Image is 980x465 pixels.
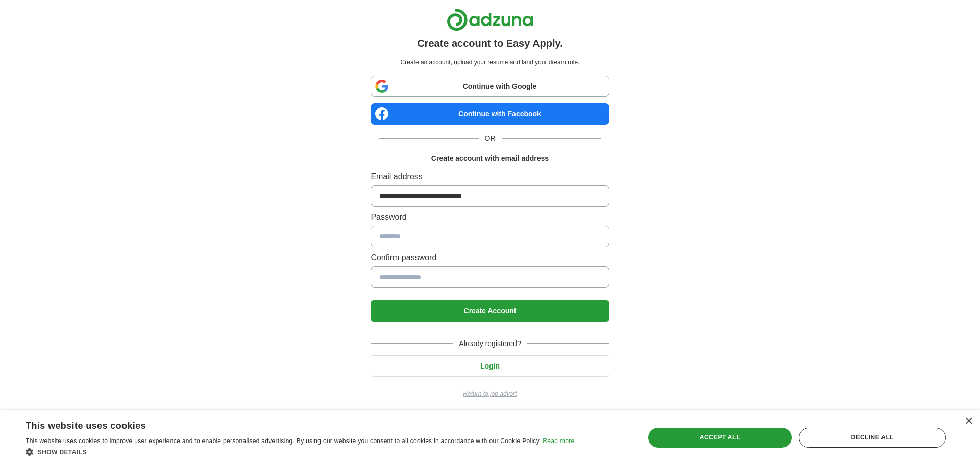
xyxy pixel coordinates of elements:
[453,338,527,349] span: Already registered?
[648,428,792,447] div: Accept all
[479,133,502,144] span: OR
[26,447,574,457] div: Show details
[371,300,609,322] button: Create Account
[371,76,609,97] a: Continue with Google
[371,251,609,264] label: Confirm password
[447,8,533,31] img: Adzuna logo
[371,211,609,224] label: Password
[431,153,549,164] h1: Create account with email address
[371,355,609,377] button: Login
[26,437,541,445] span: This website uses cookies to improve user experience and to enable personalised advertising. By u...
[371,362,609,370] a: Login
[371,103,609,125] a: Continue with Facebook
[371,170,609,183] label: Email address
[543,437,574,445] a: Read more, opens a new window
[371,389,609,399] a: Return to job advert
[417,35,563,52] h1: Create account to Easy Apply.
[799,428,946,447] div: Decline all
[965,418,972,425] div: Close
[373,58,607,67] p: Create an account, upload your resume and land your dream role.
[38,449,87,456] span: Show details
[26,417,549,432] div: This website uses cookies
